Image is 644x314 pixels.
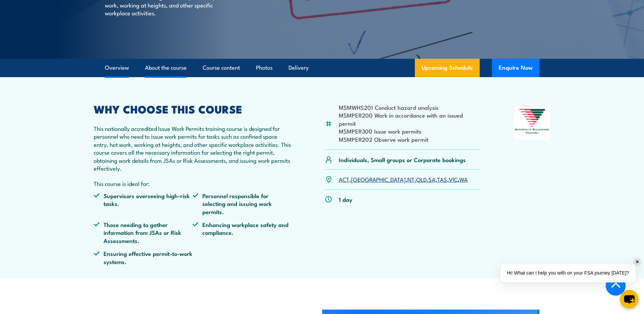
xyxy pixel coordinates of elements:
[437,175,447,183] a: TAS
[192,221,292,244] li: Enhancing workplace safety and compliance.
[94,192,193,215] li: Supervisors overseeing high-risk tasks.
[339,175,349,183] a: ACT
[192,192,292,215] li: Personnel responsible for selecting and issuing work permits.
[339,135,481,143] li: MSMPER202 Observe work permit
[459,175,468,183] a: WA
[339,175,468,183] p: , , , , , , ,
[203,59,240,77] a: Course content
[94,221,193,244] li: Those needing to gather information from JSAs or Risk Assessments.
[339,156,466,163] p: Individuals, Small groups or Corporate bookings
[94,249,193,265] li: Ensuring effective permit-to-work systems.
[620,290,639,309] button: chat-button
[492,59,539,77] button: Enquire Now
[407,175,415,183] a: NT
[94,104,292,114] h2: WHY CHOOSE THIS COURSE
[145,59,187,77] a: About the course
[500,263,636,282] div: Hi! What can I help you with on your FSA journey [DATE]?
[514,104,551,139] img: Nationally Recognised Training logo.
[94,124,292,172] p: This nationally accredited Issue Work Permits training course is designed for personnel who need ...
[256,59,273,77] a: Photos
[289,59,309,77] a: Delivery
[105,59,129,77] a: Overview
[633,258,641,266] div: ✕
[415,59,480,77] a: Upcoming Schedule
[416,175,427,183] a: QLD
[449,175,458,183] a: VIC
[428,175,436,183] a: SA
[339,111,481,127] li: MSMPER200 Work in accordance with an issued permit
[351,175,406,183] a: [GEOGRAPHIC_DATA]
[339,195,352,203] p: 1 day
[94,179,292,187] p: This course is ideal for:
[339,103,481,111] li: MSMWHS201 Conduct hazard analysis
[339,127,481,135] li: MSMPER300 Issue work permits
